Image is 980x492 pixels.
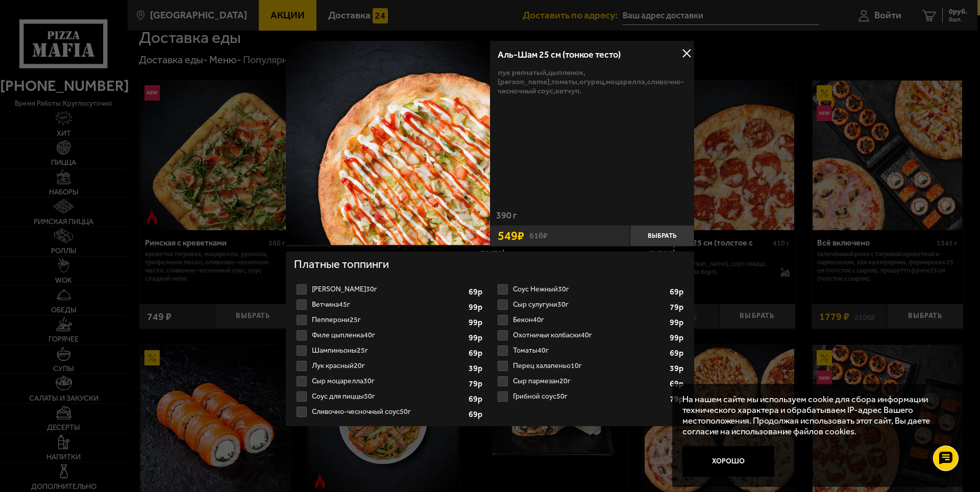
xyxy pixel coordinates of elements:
[495,328,686,343] li: Охотничьи колбаски
[630,225,694,247] button: Выбрать
[469,410,485,419] strong: 69 р
[469,349,485,357] strong: 69 р
[670,364,686,373] strong: 39 р
[294,389,485,404] label: Соус для пиццы 50г
[498,68,687,95] p: лук репчатый, цыпленок, [PERSON_NAME], томаты, огурец, моцарелла, сливочно-чесночный соус, кетчуп.
[294,312,485,328] li: Пепперони
[294,404,485,420] label: Сливочно-чесночный соус 50г
[495,358,686,374] label: Перец халапеньо 10г
[469,288,485,296] strong: 69 р
[294,404,485,420] li: Сливочно-чесночный соус
[286,41,490,245] img: Аль-Шам 25 см (тонкое тесто)
[495,374,686,389] li: Сыр пармезан
[529,232,548,240] s: 618 ₽
[294,282,485,297] label: [PERSON_NAME] 30г
[682,446,774,477] button: Хорошо
[682,394,950,436] p: На нашем сайте мы используем cookie для сбора информации технического характера и обрабатываем IP...
[670,349,686,357] strong: 69 р
[498,230,524,242] span: 549 ₽
[294,358,485,374] label: Лук красный 20г
[670,395,686,403] strong: 79 р
[670,303,686,311] strong: 79 р
[294,282,485,297] li: Соус Деликатес
[469,334,485,342] strong: 99 р
[469,318,485,327] strong: 99 р
[294,297,485,312] label: Ветчина 45г
[469,380,485,388] strong: 79 р
[670,380,686,388] strong: 69 р
[294,343,485,358] li: Шампиньоны
[495,328,686,343] label: Охотничьи колбаски 40г
[294,312,485,328] label: Пепперони 25г
[490,211,694,225] div: 390 г
[670,318,686,327] strong: 99 р
[294,374,485,389] label: Сыр моцарелла 30г
[294,374,485,389] li: Сыр моцарелла
[670,288,686,296] strong: 69 р
[495,389,686,404] label: Грибной соус 50г
[495,389,686,404] li: Грибной соус
[294,297,485,312] li: Ветчина
[294,257,686,275] h4: Платные топпинги
[294,389,485,404] li: Соус для пиццы
[495,282,686,297] li: Соус Нежный
[495,282,686,297] label: Соус Нежный 30г
[495,358,686,374] li: Перец халапеньо
[495,312,686,328] label: Бекон 40г
[495,297,686,312] li: Сыр сулугуни
[294,343,485,358] label: Шампиньоны 25г
[495,343,686,358] li: Томаты
[469,395,485,403] strong: 69 р
[294,358,485,374] li: Лук красный
[469,303,485,311] strong: 99 р
[495,312,686,328] li: Бекон
[294,328,485,343] li: Филе цыпленка
[670,334,686,342] strong: 99 р
[498,50,687,59] h3: Аль-Шам 25 см (тонкое тесто)
[294,328,485,343] label: Филе цыпленка 40г
[495,374,686,389] label: Сыр пармезан 20г
[469,364,485,373] strong: 39 р
[495,297,686,312] label: Сыр сулугуни 30г
[495,343,686,358] label: Томаты 40г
